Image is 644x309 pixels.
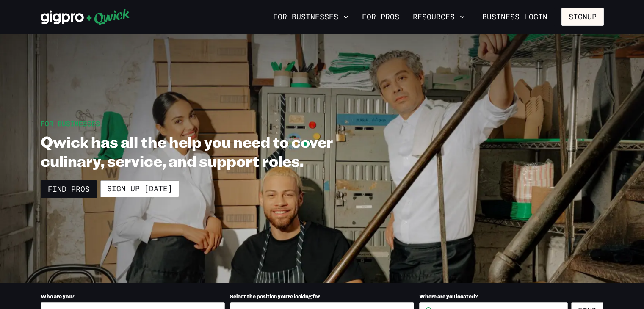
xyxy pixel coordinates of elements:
span: Where are you located? [419,293,478,300]
h1: Qwick has all the help you need to cover culinary, service, and support roles. [41,132,379,170]
a: Business Login [475,8,555,26]
a: Sign up [DATE] [100,180,179,197]
button: For Businesses [270,10,352,24]
a: Find Pros [41,180,97,198]
button: Resources [409,10,468,24]
span: Select the position you’re looking for [230,293,320,300]
a: For Pros [359,10,403,24]
button: Signup [561,8,604,26]
span: Who are you? [41,293,75,300]
span: For Businesses [41,119,100,128]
